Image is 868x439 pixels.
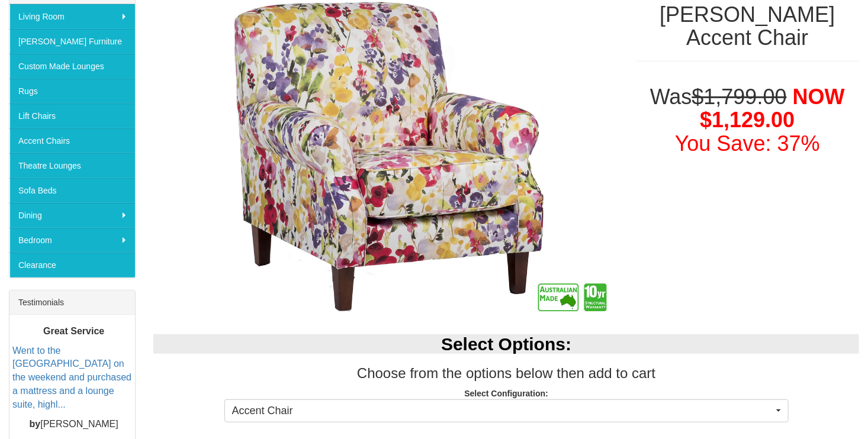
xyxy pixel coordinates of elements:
[9,290,135,315] div: Testimonials
[9,104,135,128] a: Lift Chairs
[12,418,135,431] p: [PERSON_NAME]
[153,366,859,381] h3: Choose from the options below then add to cart
[9,178,135,203] a: Sofa Beds
[636,85,859,156] h1: Was
[675,131,820,156] font: You Save: 37%
[9,128,135,153] a: Accent Chairs
[43,326,104,336] b: Great Service
[464,389,548,398] strong: Select Configuration:
[9,79,135,104] a: Rugs
[700,85,844,133] span: NOW $1,129.00
[232,404,773,419] span: Accent Chair
[224,399,789,423] button: Accent Chair
[692,85,787,109] del: $1,799.00
[441,334,571,354] b: Select Options:
[9,253,135,277] a: Clearance
[9,203,135,228] a: Dining
[30,419,41,429] b: by
[9,228,135,253] a: Bedroom
[9,54,135,79] a: Custom Made Lounges
[636,3,859,50] h1: [PERSON_NAME] Accent Chair
[9,153,135,178] a: Theatre Lounges
[9,29,135,54] a: [PERSON_NAME] Furniture
[9,4,135,29] a: Living Room
[12,346,131,409] a: Went to the [GEOGRAPHIC_DATA] on the weekend and purchased a mattress and a lounge suite, highl...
